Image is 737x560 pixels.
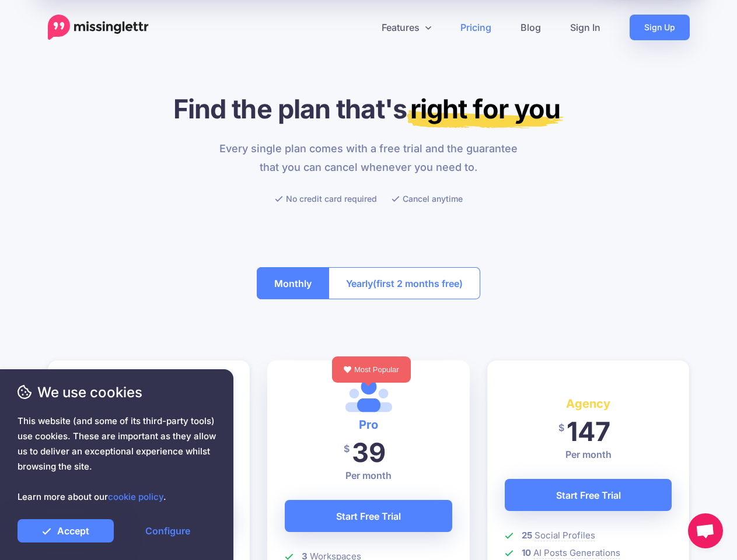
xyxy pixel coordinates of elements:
[285,415,452,434] h4: Pro
[535,530,595,541] span: Social Profiles
[212,139,525,177] p: Every single plan comes with a free trial and the guarantee that you can cancel whenever you need...
[352,436,386,468] span: 39
[18,382,216,402] span: We use cookies
[18,414,216,505] span: This website (and some of its third-party tools) use cookies. These are important as they allow u...
[533,547,620,559] span: AI Posts Generations
[506,15,556,40] a: Blog
[332,356,411,383] div: Most Popular
[505,479,672,511] a: Start Free Trial
[407,93,564,128] mark: right for you
[505,394,672,413] h4: Agency
[367,15,446,40] a: Features
[48,93,690,125] h1: Find the plan that's
[48,15,149,40] a: Home
[344,436,350,462] span: $
[120,519,216,542] a: Configure
[446,15,506,40] a: Pricing
[329,267,480,299] button: Yearly(first 2 months free)
[556,15,615,40] a: Sign In
[257,267,329,299] button: Monthly
[558,415,564,441] span: $
[567,415,610,447] span: 147
[688,513,723,548] div: Open chat
[108,491,163,502] a: cookie policy
[373,274,463,293] span: (first 2 months free)
[18,519,114,542] a: Accept
[505,447,672,461] p: Per month
[392,191,463,206] li: Cancel anytime
[285,468,452,482] p: Per month
[285,500,452,532] a: Start Free Trial
[630,15,690,40] a: Sign Up
[275,191,377,206] li: No credit card required
[522,547,531,558] b: 10
[522,530,532,541] b: 25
